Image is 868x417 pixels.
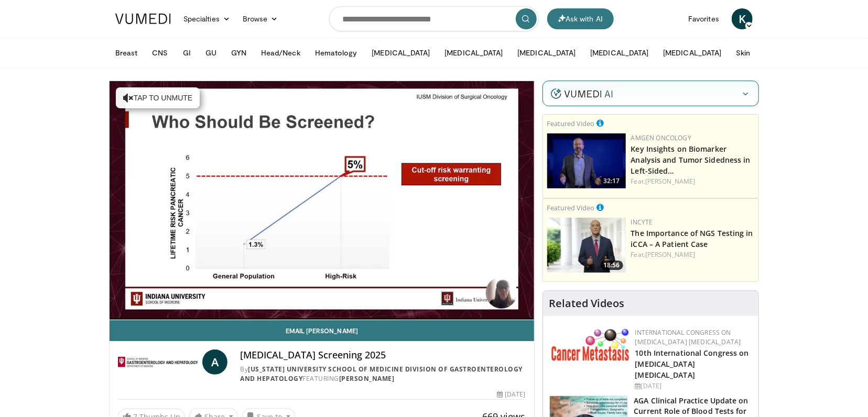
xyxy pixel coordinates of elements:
[339,374,395,383] a: [PERSON_NAME]
[225,42,253,63] button: GYN
[240,350,525,361] h4: [MEDICAL_DATA] Screening 2025
[109,42,144,63] button: Breast
[110,81,534,320] video-js: Video Player
[601,176,623,186] span: 32:17
[255,42,307,63] button: Head/Neck
[329,6,539,31] input: Search topics, interventions
[547,8,614,29] button: Ask with AI
[547,119,595,128] small: Featured Video
[549,297,625,310] h4: Related Videos
[116,87,200,108] button: Tap to unmute
[202,350,227,375] a: A
[584,42,655,63] button: [MEDICAL_DATA]
[547,133,626,188] img: 5ecd434b-3529-46b9-a096-7519503420a4.png.150x105_q85_crop-smart_upscale.jpg
[601,261,623,270] span: 18:56
[118,350,198,375] img: Indiana University School of Medicine Division of Gastroenterology and Hepatology
[635,348,749,380] a: 10th International Congress on [MEDICAL_DATA] [MEDICAL_DATA]
[177,42,197,63] button: GI
[631,218,653,227] a: Incyte
[631,144,751,176] a: Key Insights on Biomarker Analysis and Tumor Sidedness in Left-Sided…
[240,365,523,383] a: [US_STATE] University School of Medicine Division of Gastroenterology and Hepatology
[146,42,174,63] button: CNS
[732,8,753,29] a: K
[682,8,725,29] a: Favorites
[365,42,436,63] button: [MEDICAL_DATA]
[240,365,525,384] div: By FEATURING
[110,320,534,341] a: Email [PERSON_NAME]
[645,250,695,259] a: [PERSON_NAME]
[631,177,754,186] div: Feat.
[631,250,754,260] div: Feat.
[635,328,741,346] a: International Congress on [MEDICAL_DATA] [MEDICAL_DATA]
[547,133,626,188] a: 32:17
[309,42,364,63] button: Hematology
[547,218,626,273] a: 18:56
[199,42,223,63] button: GU
[657,42,728,63] button: [MEDICAL_DATA]
[497,390,525,399] div: [DATE]
[547,218,626,273] img: 6827cc40-db74-4ebb-97c5-13e529cfd6fb.png.150x105_q85_crop-smart_upscale.png
[236,8,285,29] a: Browse
[547,203,595,212] small: Featured Video
[551,328,630,361] img: 6ff8bc22-9509-4454-a4f8-ac79dd3b8976.png.150x105_q85_autocrop_double_scale_upscale_version-0.2.png
[730,42,756,63] button: Skin
[551,88,613,99] img: vumedi-ai-logo.v2.svg
[511,42,582,63] button: [MEDICAL_DATA]
[631,133,691,142] a: Amgen Oncology
[645,177,695,186] a: [PERSON_NAME]
[177,8,236,29] a: Specialties
[438,42,509,63] button: [MEDICAL_DATA]
[635,381,750,391] div: [DATE]
[115,14,171,24] img: VuMedi Logo
[631,228,753,249] a: The Importance of NGS Testing in iCCA – A Patient Case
